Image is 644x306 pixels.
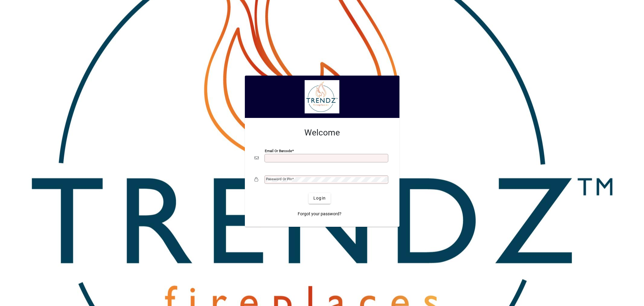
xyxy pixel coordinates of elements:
[309,193,331,204] button: Login
[313,195,326,201] span: Login
[266,177,292,181] mat-label: Password or Pin
[298,211,341,217] span: Forgot your password?
[255,128,390,138] h2: Welcome
[295,209,344,220] a: Forgot your password?
[265,148,292,153] mat-label: Email or Barcode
